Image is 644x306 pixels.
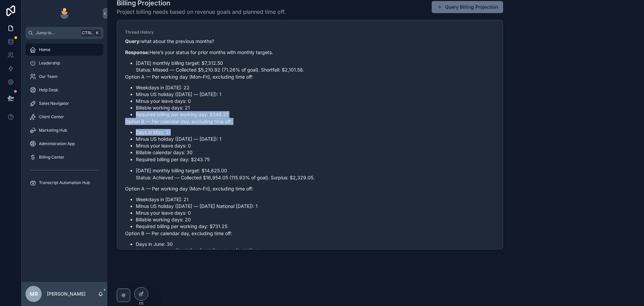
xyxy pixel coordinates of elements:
[136,60,495,73] li: [DATE] monthly billing target: $7,312.50 Status: Missed — Collected $5,210.92 (71.26% of goal). S...
[39,87,58,93] span: Help Desk
[117,8,286,16] span: Project billing needs based on revenue goals and planned time off.
[136,241,495,248] li: Days in June: 30
[125,38,495,45] p: what about the previous months?
[25,124,103,136] a: Marketing Hub
[59,8,70,19] img: App logo
[81,30,93,36] span: Ctrl
[39,74,58,79] span: Our Team
[21,39,107,198] div: scrollable content
[95,30,100,36] span: K
[136,248,495,254] li: Minus US holiday ([DATE] — [DATE] National [DATE]): 1
[136,142,495,149] li: Minus your leave days: 0
[125,49,495,56] p: Here’s your status for prior months with monthly targets.
[136,129,495,136] li: Days in May: 31
[136,104,495,111] li: Billable working days: 21
[47,291,86,297] p: [PERSON_NAME]
[432,1,503,13] button: Query Billing Projection
[36,30,78,36] span: Jump to...
[30,290,38,298] span: MR
[136,91,495,98] li: Minus US holiday ([DATE] — [DATE]): 1
[39,101,69,106] span: Sales Navigator
[125,38,141,44] strong: Query:
[25,71,103,83] a: Our Team
[39,180,90,185] span: Transcript Automation Hub
[136,84,495,91] li: Weekdays in [DATE]: 22
[39,141,75,146] span: Administration App
[136,167,495,181] p: [DATE] monthly billing target: $14,625.00 Status: Achieved — Collected $16,954.05 (115.93% of goa...
[136,216,495,223] li: Billable working days: 20
[25,44,103,56] a: Home
[125,49,150,55] strong: Response:
[125,230,495,237] p: Option B — Per calendar day, excluding time off:
[125,185,495,192] p: Option A — Per working day (Mon–Fri), excluding time off:
[136,156,495,163] p: Required billing per day: $243.75
[125,73,495,80] p: Option A — Per working day (Mon–Fri), excluding time off:
[136,203,495,210] li: Minus US holiday ([DATE] — [DATE] National [DATE]): 1
[125,118,495,125] p: Option B — Per calendar day, excluding time off:
[39,114,64,120] span: Client Center
[136,98,495,104] li: Minus your leave days: 0
[25,97,103,110] a: Sales Navigator
[25,138,103,150] a: Administration App
[25,57,103,69] a: Leadership
[25,151,103,163] a: Billing Center
[25,84,103,96] a: Help Desk
[136,196,495,203] li: Weekdays in [DATE]: 21
[39,47,50,52] span: Home
[136,149,495,156] li: Billable calendar days: 30
[136,111,495,118] li: Required billing per working day: $348.21
[125,30,495,35] span: Thread History
[136,136,495,142] li: Minus US holiday ([DATE] — [DATE]): 1
[25,111,103,123] a: Client Center
[136,223,495,230] li: Required billing per working day: $731.25
[25,177,103,189] a: Transcript Automation Hub
[39,128,67,133] span: Marketing Hub
[136,210,495,216] li: Minus your leave days: 0
[25,27,103,39] button: Jump to...CtrlK
[39,60,60,66] span: Leadership
[39,155,64,160] span: Billing Center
